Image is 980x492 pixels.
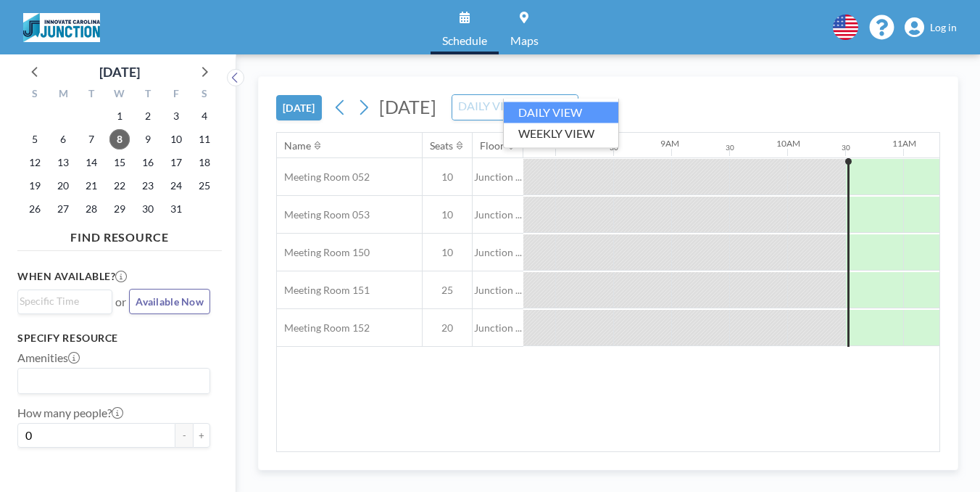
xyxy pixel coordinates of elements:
span: Junction ... [473,246,523,259]
li: WEEKLY VIEW [504,123,618,144]
span: Log in [930,21,957,34]
div: Name [284,139,311,152]
span: Monday, October 6, 2025 [53,129,73,149]
span: Wednesday, October 29, 2025 [109,199,130,219]
span: 10 [423,208,472,221]
span: Monday, October 13, 2025 [53,152,73,173]
span: Saturday, October 11, 2025 [194,129,215,149]
span: Available Now [136,295,204,308]
span: Meeting Room 151 [277,284,370,297]
span: Friday, October 3, 2025 [166,106,186,126]
div: S [190,86,218,104]
span: Wednesday, October 22, 2025 [109,176,130,196]
button: - [175,423,193,448]
span: Tuesday, October 21, 2025 [81,176,101,196]
input: Search for option [454,98,560,117]
button: [DATE] [276,95,322,120]
div: [DATE] [99,62,140,82]
span: Friday, October 31, 2025 [166,199,186,219]
span: Friday, October 10, 2025 [166,129,186,149]
h3: Specify resource [17,332,210,345]
span: Thursday, October 9, 2025 [138,129,158,149]
span: Sunday, October 5, 2025 [25,129,45,149]
span: Monday, October 20, 2025 [53,176,73,196]
span: [DATE] [379,96,436,118]
span: Tuesday, October 7, 2025 [81,129,101,149]
span: Meeting Room 152 [277,321,370,335]
span: Monday, October 27, 2025 [53,199,73,219]
span: Sunday, October 12, 2025 [25,152,45,173]
div: T [133,86,162,104]
input: Search for option [20,372,202,390]
span: Thursday, October 23, 2025 [138,176,158,196]
div: S [21,86,49,104]
div: M [49,86,78,104]
a: Log in [905,17,957,38]
span: Sunday, October 26, 2025 [25,199,45,219]
div: 10AM [776,138,800,149]
input: Search for option [20,293,104,309]
span: Thursday, October 2, 2025 [138,106,158,126]
span: Junction ... [473,321,523,335]
button: + [193,423,210,448]
h4: FIND RESOURCE [17,224,222,245]
span: Junction ... [473,208,523,221]
span: Tuesday, October 28, 2025 [81,199,101,219]
span: Friday, October 17, 2025 [166,152,186,173]
span: 10 [423,246,472,259]
div: W [106,86,134,104]
img: organization-logo [23,13,100,42]
span: Tuesday, October 14, 2025 [81,152,101,173]
div: Search for option [18,290,112,312]
button: Available Now [129,289,210,314]
span: Friday, October 24, 2025 [166,176,186,196]
span: Saturday, October 25, 2025 [194,176,215,196]
span: 20 [423,321,472,335]
span: Junction ... [473,171,523,184]
span: Junction ... [473,284,523,297]
span: Sunday, October 19, 2025 [25,176,45,196]
div: F [162,86,190,104]
div: 11AM [892,138,916,149]
span: Wednesday, October 15, 2025 [109,152,130,173]
span: Maps [510,35,539,46]
div: 9AM [660,138,679,149]
span: Meeting Room 052 [277,171,370,184]
span: Saturday, October 18, 2025 [194,152,215,173]
span: Meeting Room 150 [277,246,370,259]
span: Thursday, October 16, 2025 [138,152,158,173]
div: 30 [842,143,850,152]
span: Thursday, October 30, 2025 [138,199,158,219]
span: Meeting Room 053 [277,208,370,221]
span: 25 [423,284,472,297]
label: How many people? [17,406,123,420]
div: 30 [726,143,734,152]
div: Search for option [452,95,578,120]
span: Wednesday, October 1, 2025 [109,106,130,126]
li: DAILY VIEW [504,102,618,123]
label: Floor [17,459,44,474]
span: Saturday, October 4, 2025 [194,106,215,126]
label: Amenities [17,350,80,365]
span: or [115,295,126,309]
div: Floor [480,139,504,152]
span: 10 [423,171,472,184]
div: T [78,86,106,104]
div: Search for option [18,369,209,393]
span: Schedule [442,35,487,46]
span: Wednesday, October 8, 2025 [109,129,130,149]
div: Seats [430,139,453,152]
